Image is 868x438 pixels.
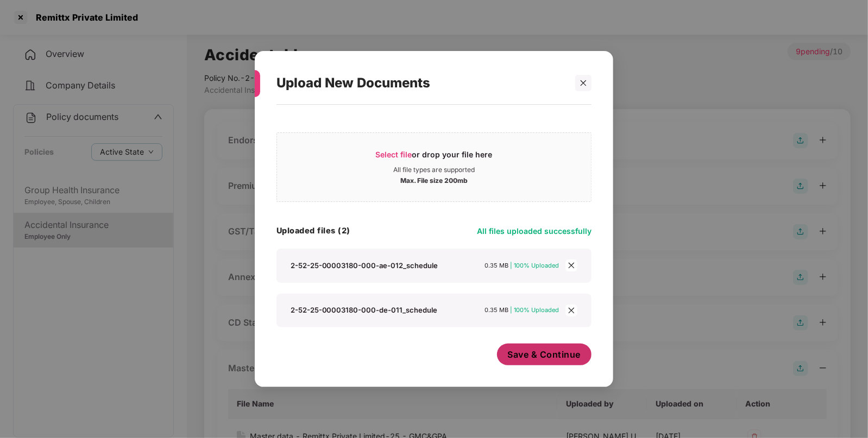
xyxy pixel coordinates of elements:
[376,149,493,166] div: or drop your file here
[276,62,565,104] div: Upload New Documents
[277,141,591,193] span: Select fileor drop your file hereAll file types are supportedMax. File size 200mb
[511,306,559,314] span: | 100% Uploaded
[511,262,559,269] span: | 100% Uploaded
[393,166,475,174] div: All file types are supported
[477,226,592,236] span: All files uploaded successfully
[565,304,577,316] span: close
[291,261,438,270] div: 2-52-25-00003180-000-ae-012_schedule
[291,305,438,315] div: 2-52-25-00003180-000-de-011_schedule
[580,79,587,87] span: close
[485,306,509,314] span: 0.35 MB
[276,225,350,236] h4: Uploaded files (2)
[376,150,412,159] span: Select file
[485,262,509,269] span: 0.35 MB
[400,174,468,185] div: Max. File size 200mb
[497,344,592,365] button: Save & Continue
[565,259,577,271] span: close
[508,348,581,360] span: Save & Continue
